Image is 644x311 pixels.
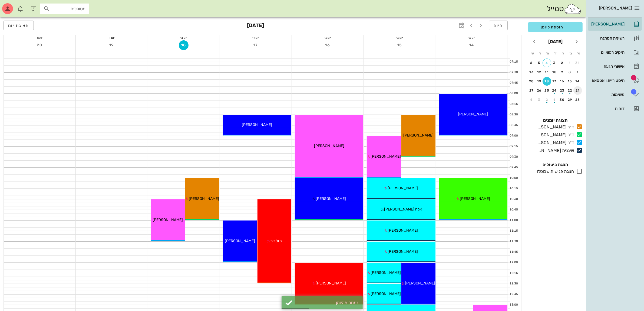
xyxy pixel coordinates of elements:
[588,74,642,87] a: תגהיסטוריית וואטסאפ
[573,70,582,74] div: 7
[550,59,559,67] button: 3
[543,70,551,74] div: 11
[535,98,544,102] div: 3
[35,40,45,50] button: 20
[560,49,567,58] th: ג׳
[494,23,503,28] span: היום
[292,35,364,40] div: יום ג׳
[558,61,567,65] div: 2
[566,59,574,67] button: 1
[35,43,45,47] span: 20
[323,43,333,47] span: 16
[543,68,551,76] button: 11
[573,95,582,104] button: 28
[590,64,625,69] div: אישורי הגעה
[558,68,567,76] button: 9
[566,77,574,86] button: 15
[295,300,359,305] div: נמחק מהיומן
[573,86,582,95] button: 21
[590,50,625,54] div: תיקים רפואיים
[543,98,551,102] div: 2
[527,77,536,86] button: 20
[527,68,536,76] button: 13
[527,98,536,102] div: 4
[547,3,582,15] div: סמייל
[225,239,255,243] span: [PERSON_NAME]
[535,89,544,92] div: 26
[529,49,536,58] th: ש׳
[508,218,519,223] div: 11:00
[4,21,34,30] button: תצוגת יום
[179,40,189,50] button: 18
[566,89,574,92] div: 22
[316,196,346,201] span: [PERSON_NAME]
[316,281,346,286] span: [PERSON_NAME]
[364,35,435,40] div: יום ב׳
[395,43,405,47] span: 15
[251,40,261,50] button: 17
[527,70,536,74] div: 13
[508,303,519,307] div: 13:00
[535,77,544,86] button: 19
[508,123,519,128] div: 08:45
[508,176,519,180] div: 10:00
[508,281,519,286] div: 12:30
[588,102,642,115] a: דוחות
[550,95,559,104] button: 1
[543,86,551,95] button: 25
[543,95,551,104] button: 2
[458,112,488,116] span: [PERSON_NAME]
[508,102,519,106] div: 08:15
[543,89,551,92] div: 25
[508,112,519,117] div: 08:30
[535,86,544,95] button: 26
[588,60,642,73] a: אישורי הגעה
[508,70,519,75] div: 07:30
[8,23,29,28] span: תצוגת יום
[543,59,551,67] button: 4
[436,35,508,40] div: יום א׳
[558,70,567,74] div: 9
[588,18,642,31] a: [PERSON_NAME]
[508,81,519,85] div: 07:45
[535,70,544,74] div: 12
[371,270,401,275] span: [PERSON_NAME]
[590,22,625,26] div: [PERSON_NAME]
[535,79,544,83] div: 19
[631,75,636,80] span: תג
[590,106,625,111] div: דוחות
[528,22,583,32] button: הוספה ליומן
[573,79,582,83] div: 14
[573,59,582,67] button: 31
[508,144,519,149] div: 09:15
[575,49,582,58] th: א׳
[550,77,559,86] button: 17
[590,36,625,40] div: רשימת המתנה
[533,24,578,30] span: הוספה ליומן
[508,208,519,212] div: 10:45
[508,134,519,138] div: 09:00
[566,68,574,76] button: 8
[599,6,632,11] span: [PERSON_NAME]
[107,40,117,50] button: 19
[527,86,536,95] button: 27
[558,59,567,67] button: 2
[573,77,582,86] button: 14
[467,40,477,50] button: 14
[546,36,565,47] button: [DATE]
[508,292,519,297] div: 12:45
[527,79,536,83] div: 20
[508,271,519,276] div: 12:15
[467,43,477,47] span: 14
[566,98,574,102] div: 29
[543,77,551,86] button: 18
[247,21,264,31] h3: [DATE]
[590,92,625,97] div: משימות
[153,218,183,222] span: [PERSON_NAME]
[558,95,567,104] button: 30
[558,98,567,102] div: 30
[572,37,582,47] button: חודש שעבר
[403,133,434,138] span: [PERSON_NAME]
[270,239,282,243] span: מזל זית
[558,89,567,92] div: 23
